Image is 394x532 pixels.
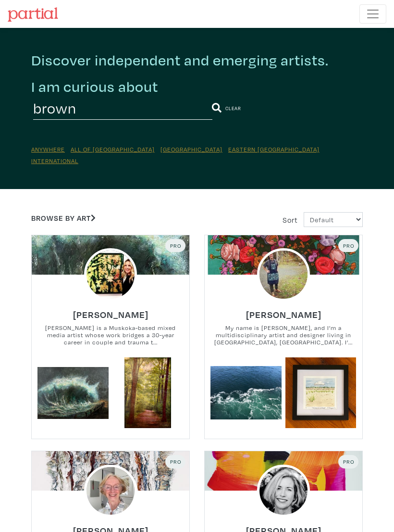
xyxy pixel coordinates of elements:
[342,458,355,465] span: Pro
[84,465,136,517] img: phpThumb.php
[225,103,241,113] a: Clear
[246,307,321,317] a: [PERSON_NAME]
[73,307,148,317] a: [PERSON_NAME]
[31,213,96,223] a: Browse by Art
[73,309,148,320] h6: [PERSON_NAME]
[359,4,386,24] button: Toggle navigation
[257,465,309,517] img: phpThumb.php
[342,242,355,249] span: Pro
[228,145,320,153] a: Eastern [GEOGRAPHIC_DATA]
[84,248,136,301] img: phpThumb.php
[71,145,155,153] a: All of [GEOGRAPHIC_DATA]
[205,324,362,350] small: My name is [PERSON_NAME], and I’m a multidisciplinary artist and designer living in [GEOGRAPHIC_D...
[31,51,363,69] h2: Discover independent and emerging artists.
[246,309,321,320] h6: [PERSON_NAME]
[160,145,222,153] a: [GEOGRAPHIC_DATA]
[169,458,182,465] span: Pro
[31,145,65,153] a: Anywhere
[31,77,158,96] h2: I am curious about
[31,157,78,165] a: International
[283,215,298,225] span: Sort
[257,248,309,301] img: phpThumb.php
[169,242,182,249] span: Pro
[225,105,241,112] small: Clear
[32,324,189,350] small: [PERSON_NAME] is a Muskoka-based mixed media artist whose work bridges a 30-year career in couple...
